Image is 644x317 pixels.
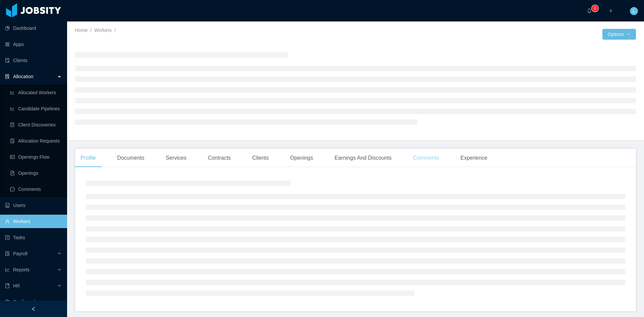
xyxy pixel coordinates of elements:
div: Comments [408,149,444,167]
a: icon: appstoreApps [5,38,62,51]
a: icon: robotUsers [5,199,62,212]
div: Earnings And Discounts [329,149,397,167]
a: icon: messageComments [10,182,62,196]
div: Profile [75,149,101,167]
i: icon: solution [5,74,10,79]
span: Configuration [13,299,41,305]
a: icon: profileTasks [5,231,62,244]
a: icon: file-textOpenings [10,166,62,180]
a: Home [75,28,88,33]
i: icon: line-chart [5,267,10,272]
i: icon: plus [608,8,613,13]
a: icon: pie-chartDashboard [5,21,62,35]
span: Allocation [13,74,34,79]
div: Documents [112,149,150,167]
a: icon: userWorkers [5,215,62,228]
span: Payroll [13,251,28,256]
a: icon: line-chartAllocated Workers [10,86,62,99]
span: L [633,7,635,15]
div: Contracts [203,149,236,167]
span: / [114,28,116,33]
div: Clients [247,149,274,167]
div: Services [160,149,192,167]
a: icon: line-chartCandidate Pipelines [10,102,62,115]
a: icon: file-searchClient Discoveries [10,118,62,131]
a: icon: file-doneAllocation Requests [10,134,62,148]
a: Workers [94,28,112,33]
i: icon: setting [5,300,10,304]
div: Openings [285,149,319,167]
i: icon: file-protect [5,251,10,256]
span: Reports [13,267,30,272]
a: icon: auditClients [5,54,62,67]
i: icon: book [5,283,10,288]
a: icon: idcardOpenings Flow [10,150,62,164]
button: Optionsicon: down [602,29,636,40]
sup: 0 [592,5,598,12]
i: icon: bell [587,8,592,13]
span: HR [13,283,20,288]
div: Experience [455,149,493,167]
span: / [90,28,92,33]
